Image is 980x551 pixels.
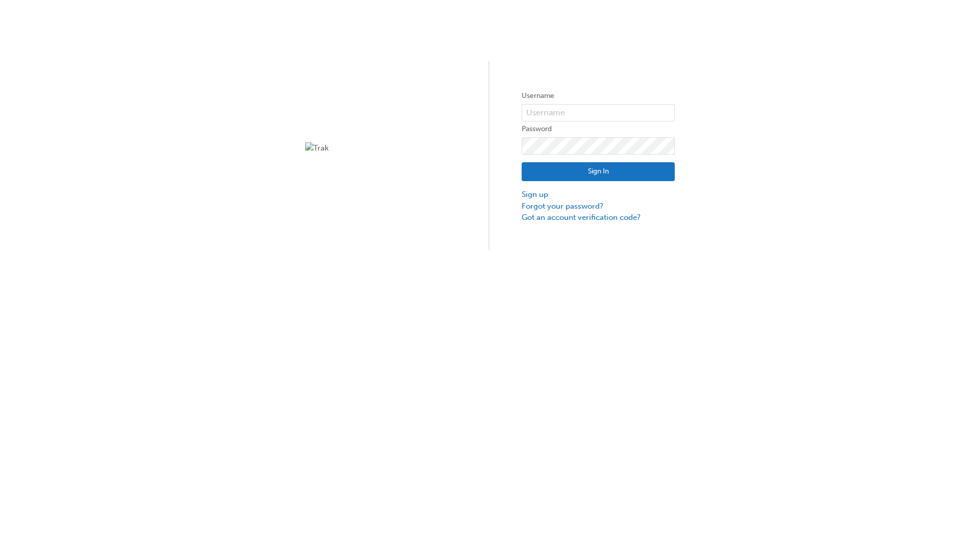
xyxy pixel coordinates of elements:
[522,162,675,182] button: Sign In
[522,104,675,121] input: Username
[522,90,675,102] label: Username
[522,189,675,201] a: Sign up
[522,201,675,212] a: Forgot your password?
[522,123,675,135] label: Password
[522,212,675,223] a: Got an account verification code?
[305,142,458,154] img: Trak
